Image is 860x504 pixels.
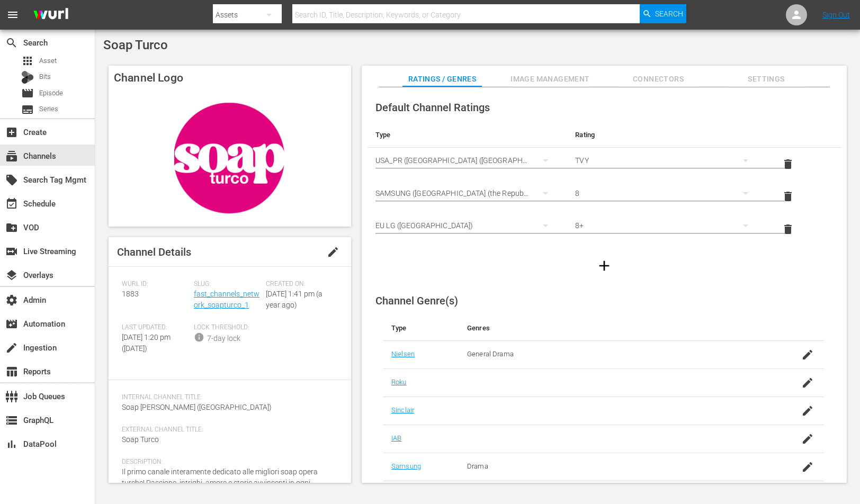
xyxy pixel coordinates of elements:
[194,280,261,289] span: Slug:
[391,406,414,414] a: Sinclair
[5,318,18,330] span: Automation
[575,146,758,175] div: TVY
[194,323,261,332] span: Lock Threshold:
[320,239,346,265] button: edit
[194,332,204,343] span: info
[109,90,351,227] img: Soap Turco
[25,3,76,28] img: ans4CAIJ8jUAAAAAAAAAAAAAAAAAAAAAAAAgQb4GAAAAAAAAAAAAAAAAAAAAAAAAJMjXAAAAAAAAAAAAAAAAAAAAAAAAgAT5G...
[5,126,18,139] span: Create
[5,414,18,427] span: GraphQL
[122,280,189,289] span: Wurl ID:
[375,294,458,307] span: Channel Genre(s)
[5,221,18,234] span: VOD
[367,122,567,148] th: Type
[5,37,18,49] span: Search
[103,38,168,52] span: Soap Turco
[782,223,794,236] span: delete
[122,458,333,466] span: Description:
[367,122,841,246] table: simple table
[391,378,407,386] a: Roku
[122,467,318,498] span: Il primo canale interamente dedicato alle migliori soap opera turche! Passione, intrighi, amore e...
[5,294,18,307] span: Admin
[391,350,415,358] a: Nielsen
[21,71,34,84] div: Bits
[822,11,850,19] a: Sign Out
[122,323,189,332] span: Last Updated:
[122,403,272,411] span: Soap [PERSON_NAME] ([GEOGRAPHIC_DATA])
[567,122,766,148] th: Rating
[266,280,333,289] span: Created On:
[782,190,794,203] span: delete
[21,87,34,100] span: Episode
[510,73,590,86] span: Image Management
[39,56,57,66] span: Asset
[655,4,683,23] span: Search
[122,426,333,434] span: External Channel Title:
[5,150,18,163] span: Channels
[327,246,339,258] span: edit
[5,438,18,451] span: DataPool
[21,103,34,116] span: Series
[391,434,401,442] a: IAB
[194,290,259,309] a: fast_channels_network_soapturco_1
[266,290,322,309] span: [DATE] 1:41 pm (a year ago)
[39,104,58,114] span: Series
[775,184,801,209] button: delete
[122,435,159,444] span: Soap Turco
[775,151,801,177] button: delete
[775,217,801,242] button: delete
[782,158,794,170] span: delete
[122,393,333,402] span: Internal Channel Title:
[5,174,18,186] span: Search Tag Mgmt
[375,146,558,175] div: USA_PR ([GEOGRAPHIC_DATA] ([GEOGRAPHIC_DATA]))
[39,71,51,82] span: Bits
[640,4,686,23] button: Search
[5,269,18,282] span: Overlays
[5,390,18,403] span: Job Queues
[117,246,191,258] span: Channel Details
[727,73,806,86] span: Settings
[619,73,698,86] span: Connectors
[207,333,240,344] div: 7-day lock
[5,197,18,210] span: Schedule
[122,333,171,353] span: [DATE] 1:20 pm ([DATE])
[109,66,351,90] h4: Channel Logo
[575,211,758,240] div: 8+
[375,101,490,114] span: Default Channel Ratings
[375,178,558,208] div: SAMSUNG ([GEOGRAPHIC_DATA] (the Republic of))
[6,8,19,21] span: menu
[383,316,459,341] th: Type
[122,290,139,298] span: 1883
[39,88,63,98] span: Episode
[575,178,758,208] div: 8
[5,341,18,354] span: Ingestion
[459,316,775,341] th: Genres
[5,245,18,258] span: Live Streaming
[402,73,482,86] span: Ratings / Genres
[21,55,34,67] span: Asset
[391,462,421,470] a: Samsung
[375,211,558,240] div: EU LG ([GEOGRAPHIC_DATA])
[5,365,18,378] span: Reports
